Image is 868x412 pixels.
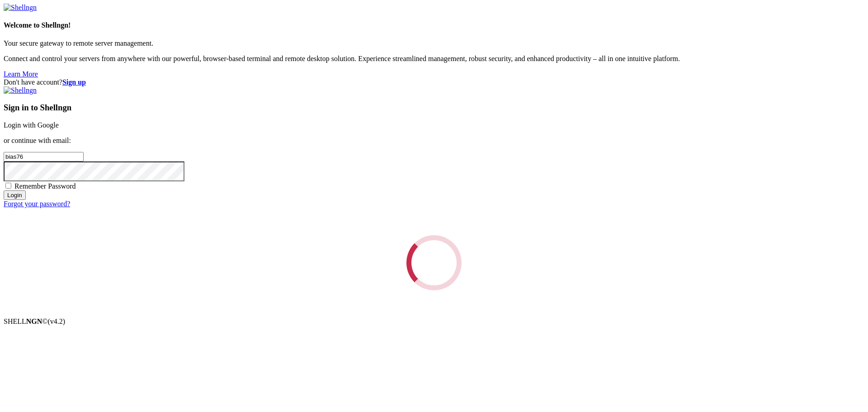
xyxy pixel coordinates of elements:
input: Remember Password [5,183,11,189]
b: NGN [26,317,42,325]
span: Remember Password [14,182,76,190]
p: Your secure gateway to remote server management. [4,39,864,47]
input: Email address [4,152,84,161]
a: Forgot your password? [4,200,70,208]
h3: Sign in to Shellngn [4,103,864,113]
p: or continue with email: [4,137,864,145]
span: 4.2.0 [48,317,66,325]
input: Login [4,190,26,200]
a: Learn More [4,70,38,78]
span: SHELL © [4,317,65,325]
p: Connect and control your servers from anywhere with our powerful, browser-based terminal and remo... [4,55,864,63]
img: Shellngn [4,4,37,12]
a: Sign up [62,78,86,86]
a: Login with Google [4,121,59,129]
div: Don't have account? [4,78,864,86]
h4: Welcome to Shellngn! [4,21,864,29]
img: Shellngn [4,86,37,95]
div: Loading... [396,225,472,301]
